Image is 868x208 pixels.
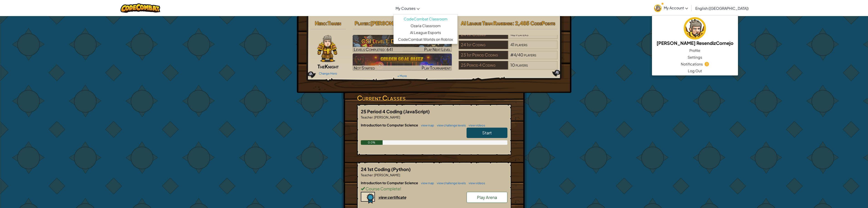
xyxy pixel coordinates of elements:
[317,35,337,62] img: knight-pose.png
[317,63,325,70] span: The
[459,65,558,70] a: 25 Period 4 Coding10players
[664,5,688,10] span: My Account
[396,6,416,11] span: My Courses
[373,115,374,119] span: :
[459,41,508,49] div: 24 1st Coding
[373,173,374,177] span: :
[422,65,451,70] span: Play Tournament
[353,53,452,71] a: Not StartedPlay Tournament
[120,3,160,13] img: CodeCombat logo
[435,123,466,127] a: view challenge levels
[357,93,511,103] h3: Current Classes
[419,181,434,185] a: view map
[466,181,485,185] a: view videos
[393,29,457,36] a: AI League Esports
[652,47,738,54] a: Profile
[353,36,452,46] h3: CS1 Level 1: Dungeons of Kithgard
[516,62,528,68] span: players
[400,186,401,191] span: !
[353,35,452,52] a: Play Next Level
[361,192,375,204] img: certificate-icon.png
[391,166,411,172] span: (Python)
[652,17,738,47] a: [PERSON_NAME] ResendizCornejo
[510,42,514,47] span: 41
[524,52,536,57] span: players
[510,52,514,57] span: #
[403,109,430,114] span: (JavaScript)
[397,74,407,78] a: + More
[361,140,383,145] div: 0.0%
[355,20,369,26] span: Player
[461,20,512,26] span: AI League Team Rankings
[361,181,419,185] span: Introduction to Computer Science
[459,51,508,59] div: 23 1st Period Coding
[514,52,516,57] span: 4
[518,52,523,57] span: 40
[393,22,457,29] a: Ozaria Classroom
[361,173,373,177] span: Teacher
[361,115,373,119] span: Teacher
[435,181,466,185] a: view challenge levels
[393,36,457,43] a: CodeCombat Worlds on Roblox
[361,195,406,200] a: view certificate
[353,53,452,71] img: Golden Goal
[459,61,508,70] div: 25 Period 4 Coding
[459,35,558,40] a: 24 1st Coding48players
[684,17,706,39] img: avatar
[374,115,400,119] span: [PERSON_NAME]
[361,123,419,127] span: Introduction to Computer Science
[652,68,738,74] a: Log Out
[652,1,690,15] a: My Account
[459,45,558,50] a: 24 1st Coding41players
[315,20,326,26] span: Hero
[657,39,733,46] h5: [PERSON_NAME] ResendizCornejo
[419,123,434,127] a: view map
[369,20,370,26] span: :
[693,2,751,14] a: English ([GEOGRAPHIC_DATA])
[695,6,749,11] span: English ([GEOGRAPHIC_DATA])
[319,72,337,75] a: Change Hero
[512,20,555,26] span: : 2,485 CodePoints
[424,47,451,52] span: Play Next Level
[516,52,518,57] span: /
[328,20,341,26] span: Tharin
[652,54,738,61] a: Settings
[510,62,515,68] span: 10
[325,63,339,70] span: Knight
[378,195,406,200] div: view certificate
[466,123,485,127] a: view videos
[482,130,492,135] span: Start
[477,195,497,200] span: Play Arena
[354,65,375,70] span: Not Started
[652,61,738,68] a: Notifications1
[393,16,457,22] a: CodeCombat Classroom
[353,35,452,52] img: CS1 Level 1: Dungeons of Kithgard
[326,20,328,26] span: :
[374,173,400,177] span: [PERSON_NAME]
[361,166,391,172] span: 24 1st Coding
[654,5,661,12] img: avatar
[361,109,403,114] span: 25 Period 4 Coding
[515,42,527,47] span: players
[365,186,400,191] span: Course Complete
[370,20,450,26] span: [PERSON_NAME] ResendizCornejo
[681,61,703,67] span: Notifications
[354,47,393,52] span: Levels Completed: 641
[459,55,558,60] a: 23 1st Period Coding#4/40players
[393,2,422,14] a: My Courses
[705,62,709,66] span: 1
